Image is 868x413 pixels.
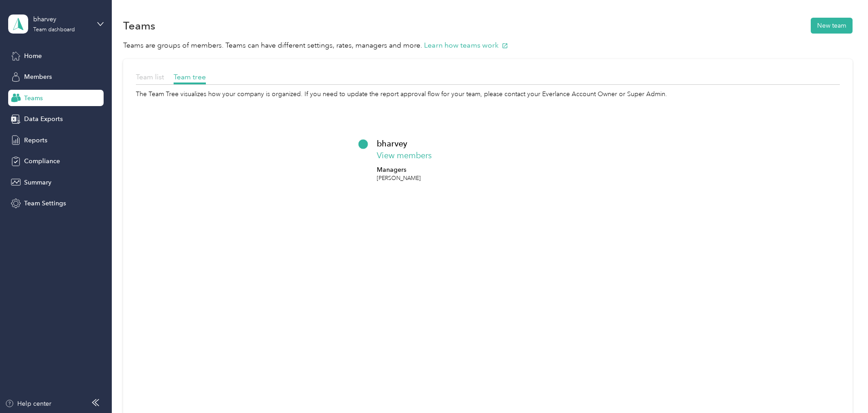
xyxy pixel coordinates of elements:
p: Teams are groups of members. Teams can have different settings, rates, managers and more. [123,40,853,51]
span: Members [24,72,52,82]
span: Data Exports [24,114,63,124]
span: Home [24,51,42,61]
div: The Team Tree visualizes how your company is organized. If you need to update the report approval... [136,89,840,99]
span: Reports [24,136,47,145]
span: Compliance [24,156,60,166]
iframe: Everlance-gr Chat Button Frame [817,362,868,413]
div: Team dashboard [33,27,75,33]
span: Team Settings [24,199,66,208]
button: Help center [5,399,51,408]
button: New team [811,18,853,34]
p: [PERSON_NAME] [377,175,421,183]
span: Teams [24,93,43,103]
span: Team list [136,73,164,81]
div: bharvey [33,15,90,24]
p: Managers [377,165,421,175]
button: View members [377,150,432,162]
p: bharvey [377,137,407,150]
h1: Teams [123,21,155,30]
button: Learn how teams work [424,40,508,51]
span: Team tree [174,73,206,81]
span: Summary [24,178,51,187]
